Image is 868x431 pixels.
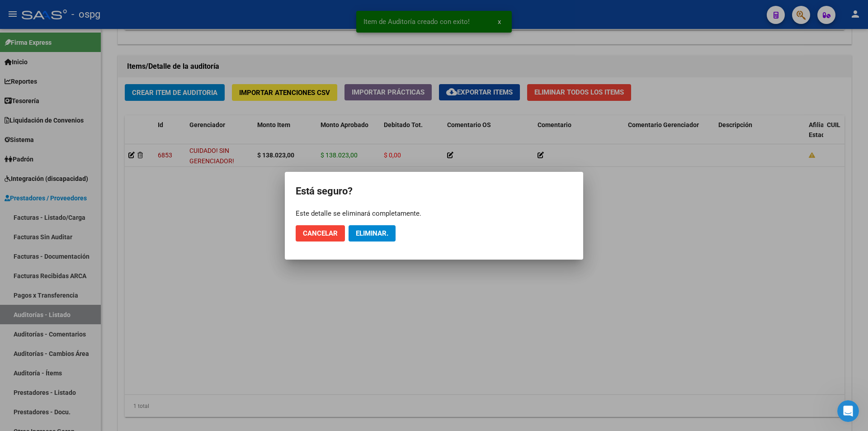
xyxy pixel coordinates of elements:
[296,183,572,200] h2: Está seguro?
[356,229,388,237] span: Eliminar.
[837,400,859,422] iframe: Intercom live chat
[303,229,338,237] span: Cancelar
[296,209,572,218] div: Este detalle se eliminará completamente.
[296,225,345,242] button: Cancelar
[349,225,396,242] button: Eliminar.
